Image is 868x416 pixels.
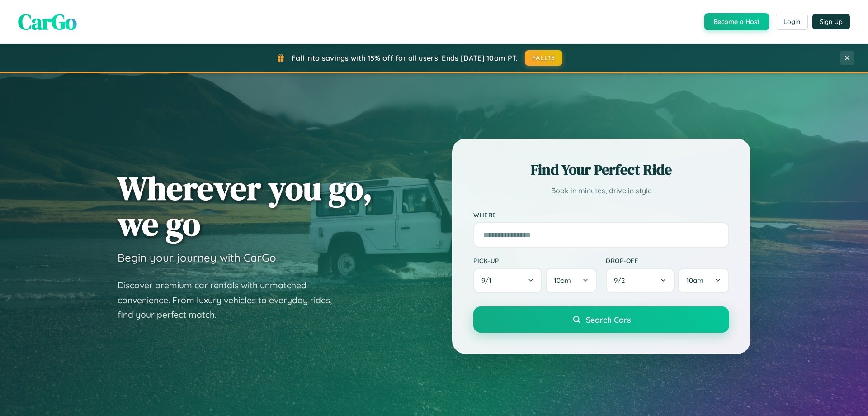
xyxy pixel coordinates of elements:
[473,160,729,180] h2: Find Your Perfect Ride
[686,276,703,285] span: 10am
[118,170,373,242] h1: Wherever you go, we go
[118,278,344,322] p: Discover premium car rentals with unmatched convenience. From luxury vehicles to everyday rides, ...
[546,268,597,293] button: 10am
[292,53,518,62] span: Fall into savings with 15% off for all users! Ends [DATE] 10am PT.
[606,268,675,293] button: 9/2
[606,257,729,264] label: Drop-off
[678,268,729,293] button: 10am
[473,211,729,219] label: Where
[812,14,850,29] button: Sign Up
[18,7,77,37] span: CarGo
[481,276,496,285] span: 9 / 1
[614,276,629,285] span: 9 / 2
[473,306,729,333] button: Search Cars
[704,13,769,30] button: Become a Host
[473,257,597,264] label: Pick-up
[473,184,729,197] p: Book in minutes, drive in style
[554,276,571,285] span: 10am
[473,268,542,293] button: 9/1
[525,50,563,66] button: FALL15
[586,315,631,325] span: Search Cars
[118,251,276,264] h3: Begin your journey with CarGo
[776,14,808,30] button: Login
